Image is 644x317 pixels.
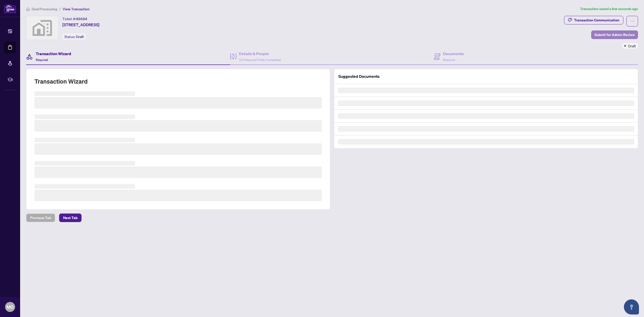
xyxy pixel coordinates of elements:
div: Ticket #: [62,16,87,22]
div: Status: [62,33,86,40]
span: Deal Processing [32,7,57,11]
span: MO [7,303,14,310]
h4: Documents [443,51,464,57]
div: Transaction Communication [574,16,619,24]
span: 3/3 Required Fields Completed [239,58,281,62]
span: [STREET_ADDRESS] [62,22,99,28]
button: Open asap [624,299,639,314]
article: Transaction saved a few seconds ago [580,6,638,12]
li: / [59,6,61,12]
span: Required [36,58,48,62]
button: Previous Tab [26,214,55,222]
span: Next Tab [63,214,77,222]
span: Draft [628,43,636,49]
button: Transaction Communication [564,16,623,24]
span: Required [443,58,455,62]
span: Submit for Admin Review [594,31,635,39]
img: logo [4,4,16,13]
span: 48684 [76,17,87,21]
h4: Details & People [239,51,281,57]
button: Submit for Admin Review [591,30,638,39]
span: Draft [76,34,84,39]
button: Next Tab [59,214,82,222]
span: ellipsis [630,19,634,23]
span: home [26,7,30,11]
img: svg%3e [26,16,58,40]
article: Suggested Documents [338,73,380,80]
h4: Transaction Wizard [36,51,71,57]
span: View Transaction [63,7,90,11]
h2: Transaction Wizard [34,77,88,85]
